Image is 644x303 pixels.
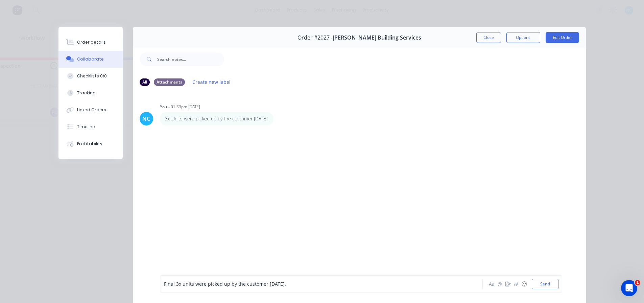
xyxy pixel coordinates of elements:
[297,34,333,41] span: Order #2027 -
[635,280,640,285] span: 1
[621,280,637,296] iframe: Intercom live chat
[160,104,167,110] div: You
[58,85,123,101] button: Tracking
[546,32,579,43] button: Edit Order
[58,118,123,135] button: Timeline
[189,77,234,87] button: Create new label
[77,90,96,96] div: Tracking
[58,51,123,68] button: Collaborate
[532,279,558,289] button: Send
[58,34,123,51] button: Order details
[165,115,268,122] p: 3x Units were picked up by the customer [DATE].
[58,135,123,152] button: Profitability
[58,68,123,85] button: Checklists 0/0
[157,52,224,66] input: Search notes...
[476,32,501,43] button: Close
[77,124,95,130] div: Timeline
[77,39,106,45] div: Order details
[77,141,102,147] div: Profitability
[164,281,286,287] span: Final 3x units were picked up by the customer [DATE].
[142,115,150,123] div: NC
[333,34,421,41] span: [PERSON_NAME] Building Services
[506,32,540,43] button: Options
[520,280,528,288] button: ☺
[496,280,504,288] button: @
[58,101,123,118] button: Linked Orders
[168,104,200,110] div: - 01:33pm [DATE]
[77,56,104,62] div: Collaborate
[77,73,107,79] div: Checklists 0/0
[77,107,106,113] div: Linked Orders
[488,280,496,288] button: Aa
[140,78,150,86] div: All
[154,78,185,86] div: Attachments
